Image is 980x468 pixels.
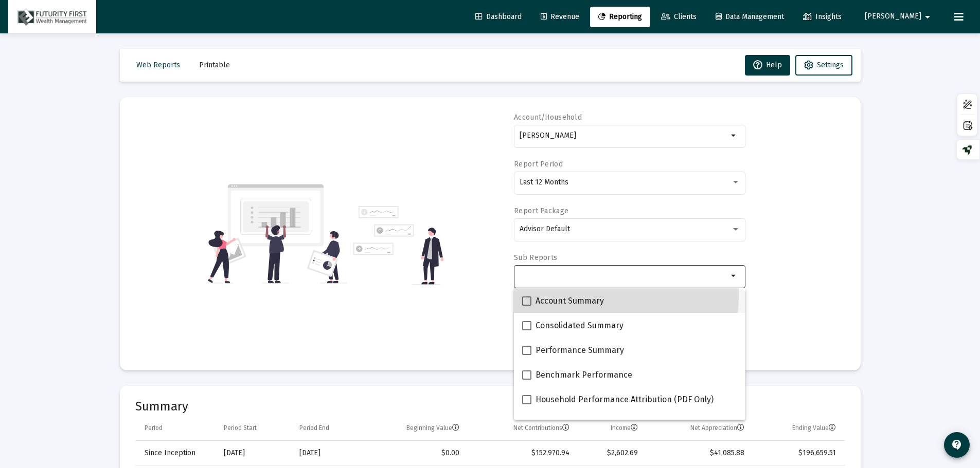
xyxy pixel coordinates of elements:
[661,12,697,21] span: Clients
[135,401,845,411] mat-card-title: Summary
[292,416,364,440] td: Column Period End
[728,270,740,282] mat-icon: arrow_drop_down
[467,7,530,27] a: Dashboard
[536,320,623,332] span: Consolidated Summary
[536,394,714,406] span: Household Performance Attribution (PDF Only)
[536,344,624,357] span: Performance Summary
[795,55,852,76] button: Settings
[795,7,850,27] a: Insights
[353,206,443,285] img: reporting-alt
[690,424,744,432] div: Net Appreciation
[645,441,752,465] td: $41,085.88
[852,6,946,27] button: [PERSON_NAME]
[514,207,568,215] label: Report Package
[224,424,257,432] div: Period Start
[406,424,459,432] div: Beginning Value
[135,441,217,465] td: Since Inception
[753,61,782,69] span: Help
[514,113,582,122] label: Account/Household
[728,129,740,142] mat-icon: arrow_drop_down
[467,441,577,465] td: $152,970.94
[520,270,728,282] mat-chip-list: Selection
[217,416,292,440] td: Column Period Start
[577,416,645,440] td: Column Income
[752,441,845,465] td: $196,659.51
[514,253,557,262] label: Sub Reports
[536,418,649,430] span: Portfolio Snapshot (PDF Only)
[536,369,632,381] span: Benchmark Performance
[817,61,844,69] span: Settings
[520,132,728,140] input: Search or select an account or household
[645,416,752,440] td: Column Net Appreciation
[598,12,642,21] span: Reporting
[145,424,163,432] div: Period
[792,424,836,432] div: Ending Value
[467,416,577,440] td: Column Net Contributions
[611,424,638,432] div: Income
[520,178,568,186] span: Last 12 Months
[475,12,522,21] span: Dashboard
[532,7,587,27] a: Revenue
[921,7,934,27] mat-icon: arrow_drop_down
[299,424,329,432] div: Period End
[135,416,217,440] td: Column Period
[513,424,569,432] div: Net Contributions
[191,55,238,76] button: Printable
[364,441,467,465] td: $0.00
[653,7,705,27] a: Clients
[865,12,921,21] span: [PERSON_NAME]
[951,439,963,451] mat-icon: contact_support
[745,55,790,76] button: Help
[224,448,285,458] div: [DATE]
[752,416,845,440] td: Column Ending Value
[299,448,357,458] div: [DATE]
[541,12,579,21] span: Revenue
[803,12,842,21] span: Insights
[514,160,563,169] label: Report Period
[707,7,792,27] a: Data Management
[520,224,570,233] span: Advisor Default
[364,416,467,440] td: Column Beginning Value
[716,12,784,21] span: Data Management
[590,7,650,27] a: Reporting
[577,441,645,465] td: $2,602.69
[199,61,230,69] span: Printable
[16,7,88,27] img: Dashboard
[536,295,604,307] span: Account Summary
[128,55,188,76] button: Web Reports
[136,61,180,69] span: Web Reports
[206,183,347,285] img: reporting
